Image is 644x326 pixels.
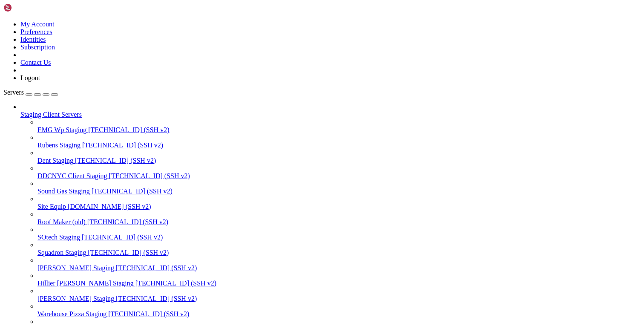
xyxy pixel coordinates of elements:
[37,157,641,164] a: Dent Staging [TECHNICAL_ID] (SSH v2)
[37,264,114,271] span: [PERSON_NAME] Staging
[3,89,58,96] a: Servers
[20,59,51,66] a: Contact Us
[108,310,189,317] span: [TECHNICAL_ID] (SSH v2)
[37,272,641,287] li: Hillier [PERSON_NAME] Staging [TECHNICAL_ID] (SSH v2)
[75,157,156,164] span: [TECHNICAL_ID] (SSH v2)
[37,118,641,134] li: EMG Wp Staging [TECHNICAL_ID] (SSH v2)
[37,203,641,211] a: Site Equip [DOMAIN_NAME] (SSH v2)
[20,74,40,81] a: Logout
[37,218,641,226] a: Roof Maker (old) [TECHNICAL_ID] (SSH v2)
[37,195,641,211] li: Site Equip [DOMAIN_NAME] (SSH v2)
[37,257,641,272] li: [PERSON_NAME] Staging [TECHNICAL_ID] (SSH v2)
[88,126,169,133] span: [TECHNICAL_ID] (SSH v2)
[37,241,641,257] li: Squadron Staging [TECHNICAL_ID] (SSH v2)
[37,172,107,179] span: DDCNYC Client Staging
[3,89,24,96] span: Servers
[37,234,80,241] span: SOtech Staging
[37,310,106,317] span: Warehouse Pizza Staging
[20,36,46,43] a: Identities
[37,218,86,225] span: Roof Maker (old)
[37,280,134,287] span: Hillier [PERSON_NAME] Staging
[20,43,55,51] a: Subscription
[37,172,641,180] a: DDCNYC Client Staging [TECHNICAL_ID] (SSH v2)
[37,226,641,241] li: SOtech Staging [TECHNICAL_ID] (SSH v2)
[37,134,641,149] li: Rubens Staging [TECHNICAL_ID] (SSH v2)
[37,280,641,287] a: Hillier [PERSON_NAME] Staging [TECHNICAL_ID] (SSH v2)
[87,218,168,225] span: [TECHNICAL_ID] (SSH v2)
[37,295,641,303] a: [PERSON_NAME] Staging [TECHNICAL_ID] (SSH v2)
[37,141,80,149] span: Rubens Staging
[3,3,52,12] img: Shellngn
[82,234,163,241] span: [TECHNICAL_ID] (SSH v2)
[109,172,190,179] span: [TECHNICAL_ID] (SSH v2)
[20,20,55,28] a: My Account
[37,249,86,256] span: Squadron Staging
[37,310,641,318] a: Warehouse Pizza Staging [TECHNICAL_ID] (SSH v2)
[20,111,82,118] span: Staging Client Servers
[20,28,52,35] a: Preferences
[116,295,197,302] span: [TECHNICAL_ID] (SSH v2)
[37,211,641,226] li: Roof Maker (old) [TECHNICAL_ID] (SSH v2)
[37,180,641,195] li: Sound Gas Staging [TECHNICAL_ID] (SSH v2)
[37,126,641,134] a: EMG Wp Staging [TECHNICAL_ID] (SSH v2)
[37,295,114,302] span: [PERSON_NAME] Staging
[88,249,169,256] span: [TECHNICAL_ID] (SSH v2)
[37,157,73,164] span: Dent Staging
[116,264,197,271] span: [TECHNICAL_ID] (SSH v2)
[82,141,163,149] span: [TECHNICAL_ID] (SSH v2)
[37,141,641,149] a: Rubens Staging [TECHNICAL_ID] (SSH v2)
[37,303,641,318] li: Warehouse Pizza Staging [TECHNICAL_ID] (SSH v2)
[20,111,641,118] a: Staging Client Servers
[37,149,641,164] li: Dent Staging [TECHNICAL_ID] (SSH v2)
[37,164,641,180] li: DDCNYC Client Staging [TECHNICAL_ID] (SSH v2)
[37,287,641,303] li: [PERSON_NAME] Staging [TECHNICAL_ID] (SSH v2)
[37,188,90,195] span: Sound Gas Staging
[37,188,641,195] a: Sound Gas Staging [TECHNICAL_ID] (SSH v2)
[92,188,172,195] span: [TECHNICAL_ID] (SSH v2)
[37,264,641,272] a: [PERSON_NAME] Staging [TECHNICAL_ID] (SSH v2)
[37,203,66,210] span: Site Equip
[37,249,641,257] a: Squadron Staging [TECHNICAL_ID] (SSH v2)
[37,234,641,241] a: SOtech Staging [TECHNICAL_ID] (SSH v2)
[135,280,216,287] span: [TECHNICAL_ID] (SSH v2)
[37,126,86,133] span: EMG Wp Staging
[68,203,151,210] span: [DOMAIN_NAME] (SSH v2)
